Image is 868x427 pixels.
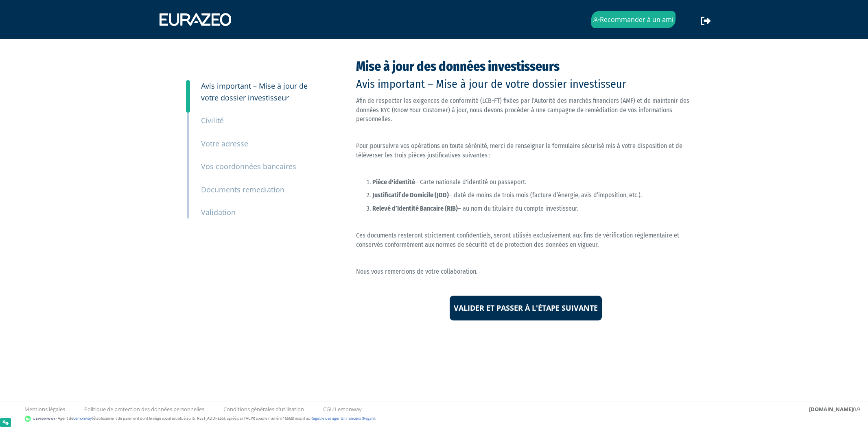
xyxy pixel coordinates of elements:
a: Lemonway [73,416,92,421]
a: Recommander à un ami [591,11,676,28]
p: – au nom du titulaire du compte investisseur. [372,204,696,213]
div: - Agent de (établissement de paiement dont le siège social est situé au [STREET_ADDRESS], agréé p... [8,415,860,423]
small: Documents remediation [201,185,284,194]
a: 3 [186,80,190,113]
p: Ces documents resteront strictement confidentiels, seront utilisés exclusivement aux fins de véri... [356,231,696,250]
a: Conditions générales d'utilisation [223,405,304,413]
a: Registre des agents financiers (Regafi) [310,416,375,421]
p: Pour poursuivre vos opérations en toute sérénité, merci de renseigner le formulaire sécurisé mis ... [356,142,696,160]
strong: [DOMAIN_NAME] [809,405,853,413]
input: Valider et passer à l'étape suivante [450,296,602,321]
strong: Pièce d'identité [372,178,415,186]
div: 0.9 [809,405,860,413]
small: Votre adresse [201,139,248,148]
img: logo-lemonway.png [24,415,56,423]
p: Avis important – Mise à jour de votre dossier investisseur [356,76,696,92]
strong: Justificatif de Domicile (JDD) [372,191,449,199]
p: – Carte nationale d'identité ou passeport. [372,178,696,187]
a: Politique de protection des données personnelles [84,405,204,413]
a: CGU Lemonway [323,405,362,413]
p: Afin de respecter les exigences de conformité (LCB-FT) fixées par l’Autorité des marchés financie... [356,96,696,124]
img: 1731417592-eurazeo_logo_blanc.png [153,7,237,32]
small: Vos coordonnées bancaires [201,161,296,171]
a: Mentions légales [24,405,65,413]
small: Validation [201,207,236,217]
strong: Relevé d’Identité Bancaire (RIB) [372,205,458,212]
small: Civilité [201,115,224,125]
p: Nous vous remercions de votre collaboration. [356,267,696,277]
small: Avis important – Mise à jour de votre dossier investisseur [201,81,308,102]
p: – daté de moins de trois mois (facture d’énergie, avis d’imposition, etc.). [372,191,696,200]
div: Mise à jour des données investisseurs [356,57,696,92]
